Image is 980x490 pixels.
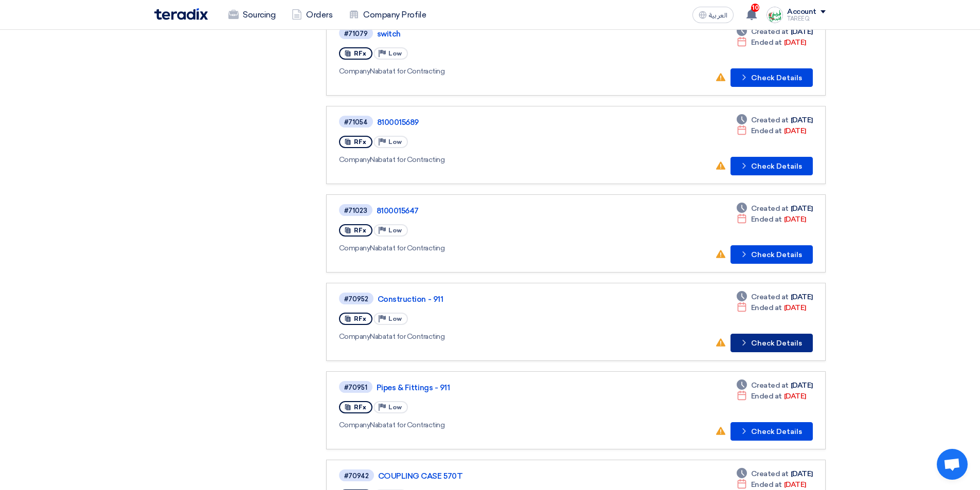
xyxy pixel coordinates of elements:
[751,380,789,391] span: Created at
[751,468,789,479] span: Created at
[751,26,789,37] span: Created at
[737,292,813,302] div: [DATE]
[751,125,782,136] span: Ended at
[354,138,366,146] span: RFx
[388,227,402,234] span: Low
[339,332,370,341] span: Company
[354,50,366,57] span: RFx
[339,421,370,429] span: Company
[344,119,368,125] div: #71054
[354,315,366,322] span: RFx
[937,449,968,480] a: Open chat
[737,391,806,402] div: [DATE]
[730,68,813,87] button: Check Details
[730,245,813,264] button: Check Details
[692,7,734,23] button: العربية
[344,207,367,214] div: #71023
[730,422,813,441] button: Check Details
[737,115,813,125] div: [DATE]
[737,26,813,37] div: [DATE]
[344,296,368,302] div: #70952
[751,479,782,490] span: Ended at
[737,468,813,479] div: [DATE]
[751,391,782,402] span: Ended at
[378,295,635,304] a: Construction - 911
[767,7,783,23] img: Screenshot___1727703618088.png
[388,315,402,322] span: Low
[737,214,806,225] div: [DATE]
[378,471,635,481] a: COUPLING CASE 570T
[339,155,370,164] span: Company
[344,30,368,37] div: #71079
[751,302,782,313] span: Ended at
[737,479,806,490] div: [DATE]
[377,206,634,215] a: 8100015647
[787,8,816,16] div: Account
[751,203,789,214] span: Created at
[737,203,813,214] div: [DATE]
[751,292,789,302] span: Created at
[751,4,759,12] span: 10
[388,138,402,146] span: Low
[339,243,636,253] div: Nabatat for Contracting
[339,154,636,165] div: Nabatat for Contracting
[730,334,813,352] button: Check Details
[751,37,782,48] span: Ended at
[388,404,402,411] span: Low
[737,37,806,48] div: [DATE]
[339,420,636,430] div: Nabatat for Contracting
[339,66,636,77] div: Nabatat for Contracting
[737,380,813,391] div: [DATE]
[339,331,637,342] div: Nabatat for Contracting
[388,50,402,57] span: Low
[354,227,366,234] span: RFx
[730,157,813,175] button: Check Details
[377,383,634,392] a: Pipes & Fittings - 911
[339,244,370,252] span: Company
[737,125,806,136] div: [DATE]
[751,115,789,125] span: Created at
[154,8,208,20] img: Teradix logo
[341,4,434,26] a: Company Profile
[344,473,369,479] div: #70942
[283,4,341,26] a: Orders
[354,404,366,411] span: RFx
[344,384,367,391] div: #70951
[737,302,806,313] div: [DATE]
[787,16,826,22] div: TAREEQ
[709,12,727,19] span: العربية
[751,214,782,225] span: Ended at
[377,29,634,39] a: switch
[339,67,370,76] span: Company
[220,4,283,26] a: Sourcing
[377,118,634,127] a: 8100015689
